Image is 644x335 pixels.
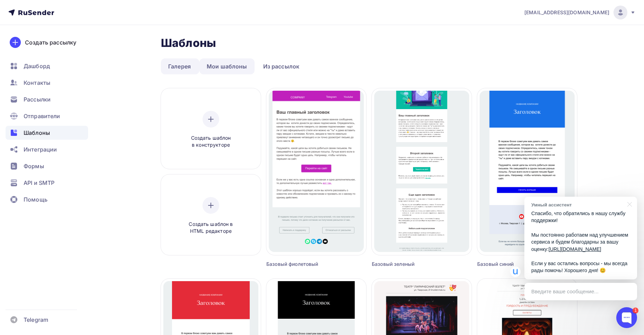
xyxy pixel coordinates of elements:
[199,58,255,74] a: Мои шаблоны
[24,179,54,187] span: API и SMTP
[24,145,57,154] span: Интеграции
[178,134,244,149] span: Создать шаблон в конструкторе
[372,261,447,268] div: Базовый зеленый
[6,92,88,106] a: Рассылки
[25,38,76,47] div: Создать рассылку
[161,36,216,50] h2: Шаблоны
[161,58,198,74] a: Галерея
[531,202,623,208] div: Умный ассистент
[6,76,88,90] a: Контакты
[6,109,88,123] a: Отправители
[524,9,609,16] span: [EMAIL_ADDRESS][DOMAIN_NAME]
[266,261,341,268] div: Базовый фиолетовый
[6,59,88,73] a: Дашборд
[24,79,50,87] span: Контакты
[549,246,601,252] a: [URL][DOMAIN_NAME]
[24,195,48,204] span: Помощь
[6,126,88,140] a: Шаблоны
[24,112,60,120] span: Отправители
[510,267,521,277] img: Умный ассистент
[24,316,48,324] span: Telegram
[24,129,50,137] span: Шаблоны
[256,58,307,74] a: Из рассылок
[477,261,552,268] div: Базовый синий
[524,283,637,300] div: Введите ваше сообщение...
[24,95,51,104] span: Рассылки
[633,308,638,313] div: 1
[24,162,44,170] span: Формы
[524,6,636,19] a: [EMAIL_ADDRESS][DOMAIN_NAME]
[531,210,630,274] p: Спасибо, что обратились в нашу службу поддержки! Мы постоянно работаем над улучшением сервиса и б...
[24,62,50,70] span: Дашборд
[6,159,88,173] a: Формы
[178,221,244,235] span: Создать шаблон в HTML редакторе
